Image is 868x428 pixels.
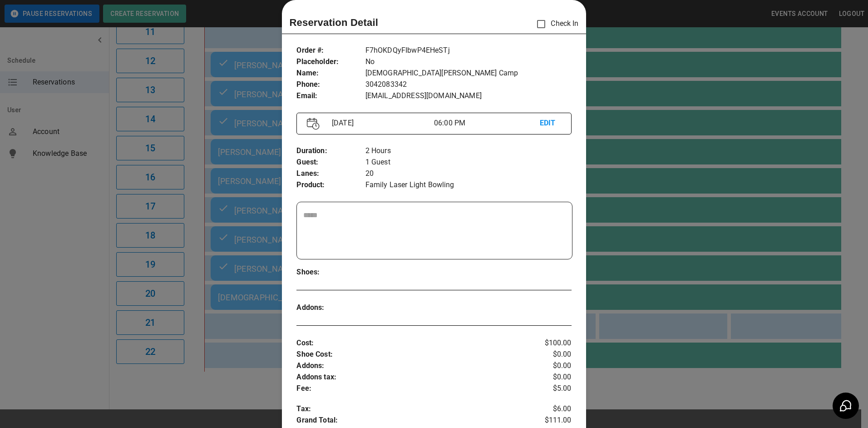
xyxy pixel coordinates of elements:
[526,403,572,415] p: $6.00
[296,145,365,157] p: Duration :
[526,360,572,372] p: $0.00
[296,56,365,68] p: Placeholder :
[296,302,365,314] p: Addons :
[296,403,525,415] p: Tax :
[296,383,525,394] p: Fee :
[296,338,525,349] p: Cost :
[526,338,572,349] p: $100.00
[296,372,525,383] p: Addons tax :
[289,15,378,30] p: Reservation Detail
[365,168,572,179] p: 20
[434,118,540,129] p: 06:00 PM
[365,157,572,168] p: 1 Guest
[365,45,572,56] p: F7hOKDQyFIbwP4EHeSTj
[526,383,572,394] p: $5.00
[540,118,561,129] p: EDIT
[296,45,365,56] p: Order # :
[296,360,525,372] p: Addons :
[532,15,578,34] p: Check In
[526,349,572,360] p: $0.00
[296,68,365,79] p: Name :
[296,79,365,90] p: Phone :
[296,168,365,179] p: Lanes :
[296,157,365,168] p: Guest :
[365,179,572,191] p: Family Laser Light Bowling
[365,68,572,79] p: [DEMOGRAPHIC_DATA][PERSON_NAME] Camp
[296,267,365,278] p: Shoes :
[365,79,572,90] p: 3042083342
[296,179,365,191] p: Product :
[307,118,320,130] img: Vector
[296,349,525,360] p: Shoe Cost :
[365,90,572,102] p: [EMAIL_ADDRESS][DOMAIN_NAME]
[365,145,572,157] p: 2 Hours
[365,56,572,68] p: No
[328,118,434,129] p: [DATE]
[296,90,365,102] p: Email :
[526,372,572,383] p: $0.00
